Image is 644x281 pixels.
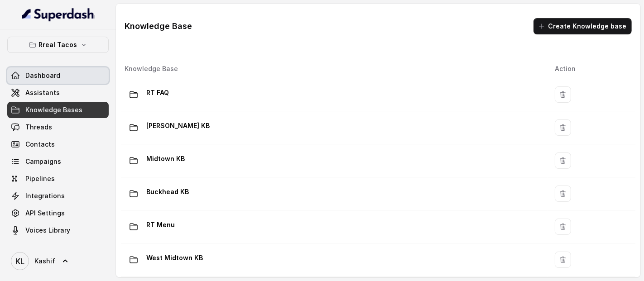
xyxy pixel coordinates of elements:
[7,119,109,135] a: Threads
[25,226,70,235] span: Voices Library
[7,171,109,187] a: Pipelines
[146,218,175,232] p: RT Menu
[7,248,109,274] a: Kashif
[39,39,77,50] p: Rreal Tacos
[15,257,24,266] text: KL
[25,105,82,114] span: Knowledge Bases
[7,205,109,221] a: API Settings
[7,37,109,53] button: Rreal Tacos
[25,71,60,80] span: Dashboard
[7,102,109,118] a: Knowledge Bases
[22,7,95,22] img: light.svg
[7,188,109,204] a: Integrations
[146,86,169,100] p: RT FAQ
[25,174,55,183] span: Pipelines
[25,157,61,166] span: Campaigns
[7,136,109,152] a: Contacts
[25,191,65,200] span: Integrations
[533,18,632,34] button: Create Knowledge base
[146,251,203,265] p: West Midtown KB
[7,222,109,238] a: Voices Library
[25,88,60,97] span: Assistants
[548,60,635,78] th: Action
[7,67,109,84] a: Dashboard
[7,153,109,170] a: Campaigns
[25,209,65,218] span: API Settings
[25,140,55,149] span: Contacts
[146,185,189,199] p: Buckhead KB
[146,119,210,133] p: [PERSON_NAME] KB
[34,257,55,266] span: Kashif
[25,123,52,132] span: Threads
[7,85,109,101] a: Assistants
[125,19,192,33] h1: Knowledge Base
[121,60,548,78] th: Knowledge Base
[146,152,185,166] p: Midtown KB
